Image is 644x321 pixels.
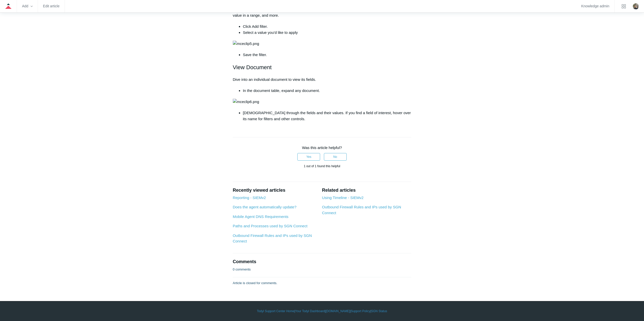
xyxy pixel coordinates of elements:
p: Dive into an individual document to view its fields. [233,77,411,83]
h2: Comments [233,258,411,265]
a: Using Timeline - SIEMv2 [322,195,363,200]
img: user avatar [633,3,639,9]
a: Todyl Support Center Home [257,309,294,313]
button: This article was not helpful [324,153,347,161]
li: Select a value you'd like to apply [243,30,411,36]
a: Knowledge admin [581,5,609,8]
li: Save the filter. [243,52,411,58]
p: 0 comments [233,267,251,272]
a: SGN Status [371,309,387,313]
a: Does the agent automatically update? [233,205,297,209]
a: [DOMAIN_NAME] [326,309,350,313]
span: Was this article helpful? [302,145,342,150]
img: mceclip5.png [233,41,259,47]
a: Mobile Agent DNS Requirements [233,214,288,219]
a: Paths and Processes used by SGN Connect [233,224,307,228]
li: [DEMOGRAPHIC_DATA] through the fields and their values. If you find a field of interest, hover ov... [243,110,411,122]
zd-hc-trigger: Add [22,5,33,8]
li: Click Add filter. [243,23,411,30]
a: Support Policy [351,309,370,313]
span: 1 out of 1 found this helpful [304,164,340,168]
h2: View Document [233,63,411,72]
a: Edit article [43,5,59,8]
a: Reporting - SIEMv2 [233,195,266,200]
li: In the document table, expand any document. [243,88,411,94]
p: Article is closed for comments. [233,281,277,286]
button: This article was helpful [297,153,320,161]
zd-hc-trigger: Click your profile icon to open the profile menu [633,3,639,9]
a: Outbound Firewall Rules and IPs used by SGN Connect [322,205,401,215]
h2: Recently viewed articles [233,187,317,194]
a: Your Todyl Dashboard [295,309,325,313]
div: | | | | [175,309,469,313]
img: mceclip6.png [233,99,259,105]
a: Outbound Firewall Rules and IPs used by SGN Connect [233,233,312,243]
h2: Related articles [322,187,411,194]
